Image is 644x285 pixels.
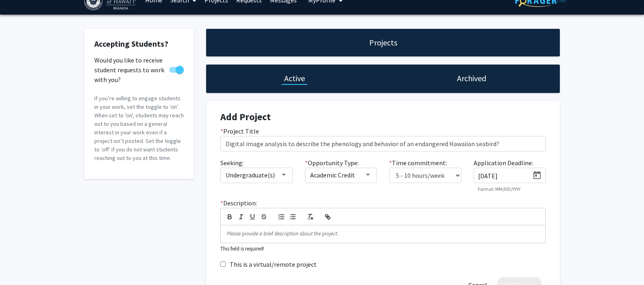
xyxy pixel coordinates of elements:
h2: Accepting Students? [94,39,184,49]
p: If you’re willing to engage students in your work, set the toggle to ‘on’. When set to 'on', stud... [94,94,184,162]
label: Time commitment: [389,158,447,168]
span: Would you like to receive student requests to work with you? [94,55,166,84]
h1: Active [284,73,305,84]
label: Description: [220,198,257,208]
mat-hint: Format: MM/DD/YYYY [478,186,520,192]
label: Opportunity Type: [305,158,359,168]
label: Seeking: [220,158,244,168]
span: Undergraduate(s) [226,171,275,179]
button: Open calendar [529,168,545,183]
h1: Projects [369,37,397,48]
label: Project Title [220,126,259,136]
span: Academic Credit [310,171,355,179]
small: This field is required! [220,245,264,252]
iframe: Chat [6,248,35,279]
label: Application Deadline: [474,158,533,168]
h1: Archived [457,73,486,84]
strong: Add Project [220,110,271,123]
label: This is a virtual/remote project [230,259,317,269]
